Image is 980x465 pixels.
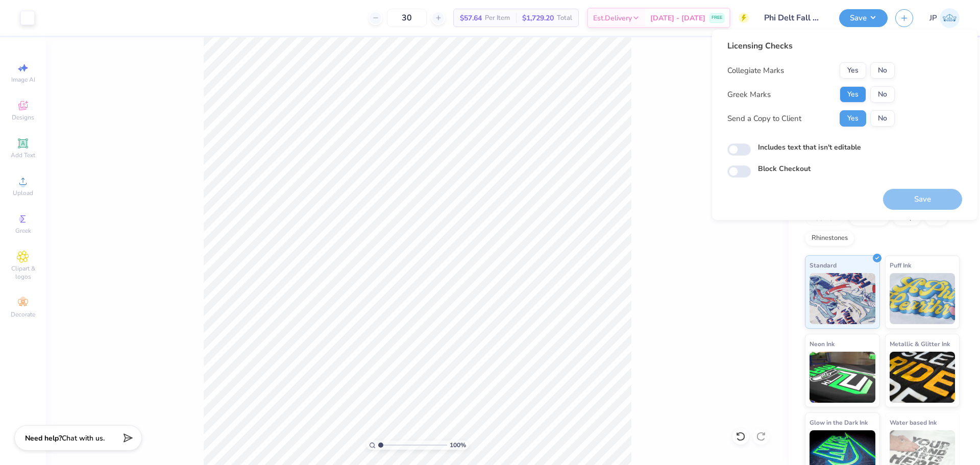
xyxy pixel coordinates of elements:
strong: Need help? [25,433,62,443]
div: Send a Copy to Client [727,113,801,125]
span: Greek [15,227,31,235]
span: Metallic & Glitter Ink [890,338,950,349]
span: Neon Ink [810,338,835,349]
button: No [870,110,895,127]
label: Block Checkout [758,163,811,174]
span: $1,729.20 [522,13,554,23]
span: FREE [712,14,722,21]
span: Est. Delivery [593,13,632,23]
span: Add Text [11,151,35,159]
span: [DATE] - [DATE] [650,13,705,23]
button: No [870,86,895,103]
div: Licensing Checks [727,40,895,52]
span: Decorate [11,310,35,319]
span: Per Item [485,13,510,23]
input: Untitled Design [756,8,831,28]
input: – – [387,9,427,27]
img: Standard [810,273,875,324]
span: Image AI [11,76,35,84]
span: $57.64 [460,13,482,23]
div: Rhinestones [805,231,854,246]
span: Puff Ink [890,260,911,271]
img: Puff Ink [890,273,955,324]
span: 100 % [450,440,466,450]
span: Chat with us. [62,433,105,443]
a: JP [929,8,960,28]
img: Neon Ink [810,352,875,403]
div: Greek Marks [727,89,771,101]
span: Clipart & logos [5,264,41,281]
button: No [870,62,895,79]
button: Yes [840,110,866,127]
span: Total [557,13,572,23]
button: Yes [840,62,866,79]
div: Collegiate Marks [727,65,784,77]
img: John Paul Torres [940,8,960,28]
span: Glow in the Dark Ink [810,417,868,428]
span: Designs [12,113,34,121]
span: Upload [13,189,33,197]
span: Standard [810,260,837,271]
span: JP [929,12,937,24]
label: Includes text that isn't editable [758,142,861,153]
button: Save [839,9,888,27]
img: Metallic & Glitter Ink [890,352,955,403]
button: Yes [840,86,866,103]
span: Water based Ink [890,417,937,428]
